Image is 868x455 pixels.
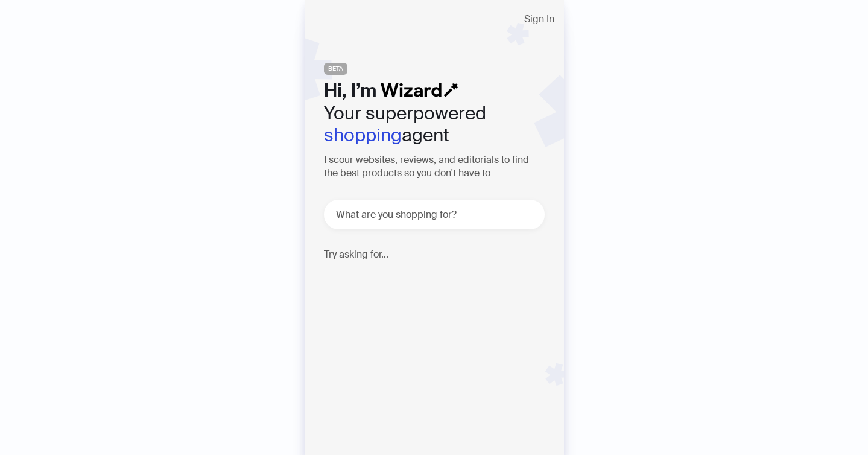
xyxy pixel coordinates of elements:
span: Hi, I’m [324,78,376,102]
h3: I scour websites, reviews, and editorials to find the best products so you don't have to [324,153,545,180]
div: Find me pretend play toys for my [DEMOGRAPHIC_DATA] 🏡 [332,270,543,306]
h2: Your superpowered agent [324,103,545,146]
span: Sign In [524,14,554,24]
h4: Try asking for... [324,249,545,260]
em: shopping [324,123,402,147]
button: Sign In [515,10,564,29]
span: BETA [324,63,347,75]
